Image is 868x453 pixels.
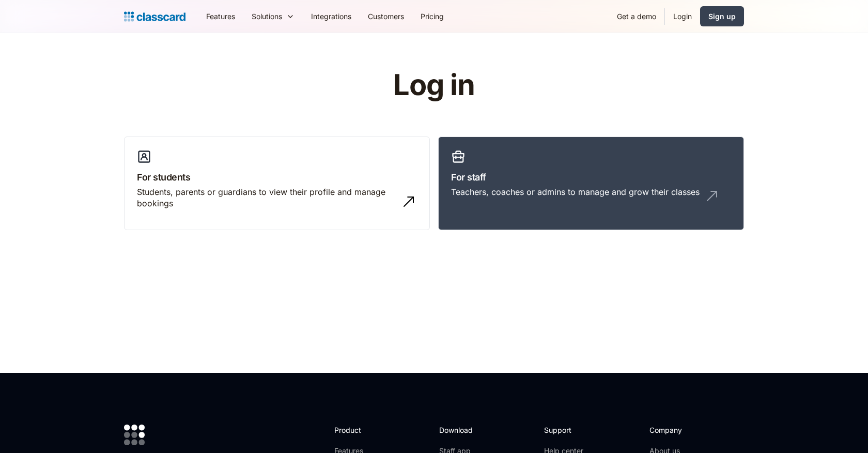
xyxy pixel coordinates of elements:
[649,425,718,435] h2: Company
[124,9,185,24] a: home
[303,5,360,28] a: Integrations
[252,11,282,22] div: Solutions
[700,6,744,26] a: Sign up
[438,137,744,231] a: For staffTeachers, coaches or admins to manage and grow their classes
[708,11,736,22] div: Sign up
[665,5,700,28] a: Login
[137,186,396,209] div: Students, parents or guardians to view their profile and manage bookings
[243,5,303,28] div: Solutions
[270,69,598,101] h1: Log in
[124,137,430,231] a: For studentsStudents, parents or guardians to view their profile and manage bookings
[198,5,243,28] a: Features
[451,186,700,198] div: Teachers, coaches or admins to manage and grow their classes
[451,170,731,184] h3: For staff
[544,425,586,435] h2: Support
[609,5,664,28] a: Get a demo
[412,5,452,28] a: Pricing
[334,425,390,435] h2: Product
[439,425,482,435] h2: Download
[137,170,417,184] h3: For students
[360,5,412,28] a: Customers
